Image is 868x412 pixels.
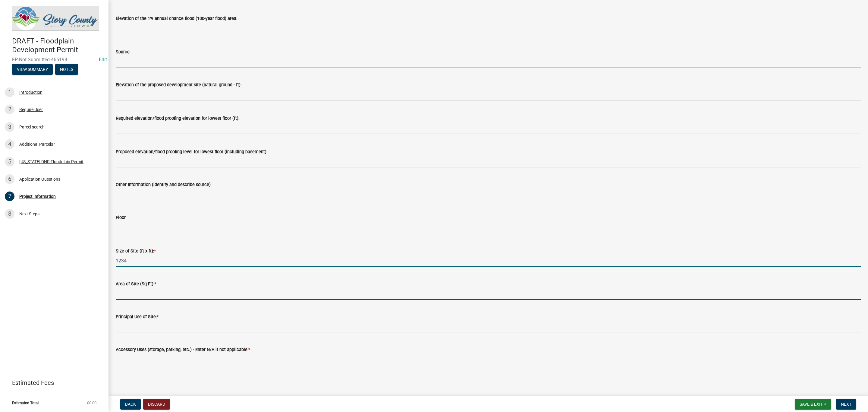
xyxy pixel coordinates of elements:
div: 4 [5,139,14,149]
a: Estimated Fees [5,377,99,389]
wm-modal-confirm: Notes [55,67,78,72]
span: Save & Exit [800,402,823,407]
div: Introduction [19,90,42,94]
div: 8 [5,209,14,219]
label: Elevation of the proposed development site (natural ground - ft): [116,83,241,87]
div: Project Information [19,194,56,198]
div: Require User [19,107,43,112]
label: Size of Site (ft x ft): [116,249,156,253]
button: Notes [55,64,78,75]
div: [US_STATE] DNR Floodplain Permit [19,160,83,164]
img: Story County, Iowa [12,6,99,30]
div: 6 [5,174,14,184]
button: View Summary [12,64,53,75]
label: Other Information (identify and describe source) [116,183,211,187]
div: Parcel search [19,125,45,129]
label: Floor [116,216,126,220]
div: 2 [5,105,14,114]
span: FP-Not Submitted-466198 [12,57,96,62]
button: Back [120,399,141,410]
button: Next [836,399,856,410]
label: Source [116,50,130,54]
h4: DRAFT - Floodplain Development Permit [12,37,104,54]
button: Save & Exit [795,399,831,410]
label: Accessory Uses (storage, parking, etc.) - Enter N/A if not applicable: [116,348,250,352]
div: Application Questions [19,177,60,181]
label: Area of Site (Sq Ft): [116,282,156,286]
span: Estimated Total [12,401,39,405]
span: Next [841,402,851,407]
wm-modal-confirm: Edit Application Number [99,57,107,62]
div: Additional Parcels? [19,142,55,146]
label: Required elevation/flood proofing elevation for lowest floor (ft): [116,116,239,121]
label: Proposed elevation/flood proofing level for lowest floor (including basement): [116,150,267,154]
a: Edit [99,57,107,62]
div: 1 [5,87,14,97]
button: Discard [143,399,170,410]
wm-modal-confirm: Summary [12,67,53,72]
label: Elevation of the 1% annual chance flood (100-year flood) area: [116,17,237,21]
label: Principal Use of Site: [116,315,159,319]
div: 3 [5,122,14,132]
span: Back [125,402,136,407]
div: 5 [5,157,14,166]
div: 7 [5,192,14,201]
span: $0.00 [87,401,96,405]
